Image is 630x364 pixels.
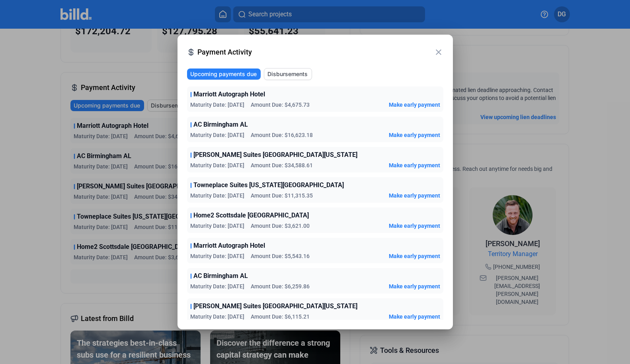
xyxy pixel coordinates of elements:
[251,131,313,139] span: Amount Due: $16,623.18
[389,252,440,260] button: Make early payment
[264,68,312,80] button: Disbursements
[389,131,440,139] button: Make early payment
[389,192,440,200] button: Make early payment
[193,120,248,129] span: AC Birmingham AL
[190,282,244,290] span: Maturity Date: [DATE]
[267,70,308,78] span: Disbursements
[190,101,244,109] span: Maturity Date: [DATE]
[193,90,265,99] span: Marriott Autograph Hotel
[190,131,244,139] span: Maturity Date: [DATE]
[190,192,244,200] span: Maturity Date: [DATE]
[251,192,313,200] span: Amount Due: $11,315.35
[190,313,244,321] span: Maturity Date: [DATE]
[190,252,244,260] span: Maturity Date: [DATE]
[190,70,257,78] span: Upcoming payments due
[251,282,310,290] span: Amount Due: $6,259.86
[187,68,261,80] button: Upcoming payments due
[190,222,244,230] span: Maturity Date: [DATE]
[389,282,440,290] button: Make early payment
[193,211,309,220] span: Home2 Scottsdale [GEOGRAPHIC_DATA]
[389,313,440,321] button: Make early payment
[193,180,344,190] span: Towneplace Suites [US_STATE][GEOGRAPHIC_DATA]
[434,47,443,57] mat-icon: close
[193,150,357,160] span: [PERSON_NAME] Suites [GEOGRAPHIC_DATA][US_STATE]
[251,161,313,169] span: Amount Due: $34,588.61
[251,313,310,321] span: Amount Due: $6,115.21
[190,161,244,169] span: Maturity Date: [DATE]
[389,161,440,169] button: Make early payment
[251,222,310,230] span: Amount Due: $3,621.00
[193,271,248,281] span: AC Birmingham AL
[197,47,434,58] span: Payment Activity
[193,301,357,311] span: [PERSON_NAME] Suites [GEOGRAPHIC_DATA][US_STATE]
[251,101,310,109] span: Amount Due: $4,675.73
[389,101,440,109] button: Make early payment
[251,252,310,260] span: Amount Due: $5,543.16
[193,241,265,250] span: Marriott Autograph Hotel
[389,222,440,230] button: Make early payment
